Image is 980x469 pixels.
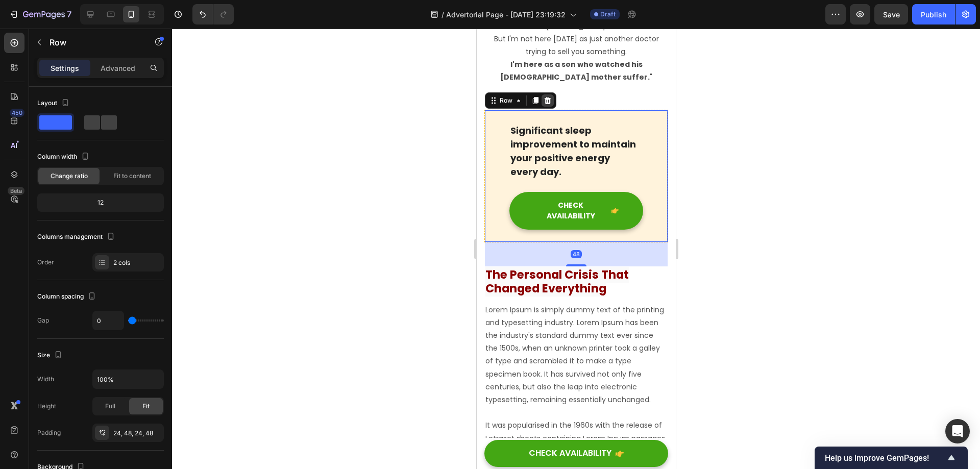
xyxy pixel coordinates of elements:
[945,419,970,443] div: Open Intercom Messenger
[9,275,190,455] p: Lorem Ipsum is simply dummy text of the printing and typesetting industry. Lorem Ipsum has been t...
[50,36,136,48] p: Row
[105,402,115,411] span: Full
[113,429,161,438] div: 24, 48, 24, 48
[39,195,162,210] div: 12
[101,63,135,73] p: Advanced
[37,402,56,411] div: Height
[37,349,64,362] div: Size
[37,96,71,110] div: Layout
[912,4,955,24] button: Publish
[874,4,908,24] button: Save
[37,375,54,384] div: Width
[113,171,151,181] span: Fit to content
[825,452,958,464] button: Show survey - Help us improve GemPages!
[113,258,161,267] div: 2 cols
[192,4,234,24] div: Undo/Redo
[51,171,88,181] span: Change ratio
[37,150,91,164] div: Column width
[442,9,444,20] span: /
[37,428,61,437] div: Padding
[921,9,946,20] div: Publish
[883,10,900,19] span: Save
[10,109,24,117] div: 450
[93,370,163,388] input: Auto
[37,316,49,325] div: Gap
[477,29,676,469] iframe: Design area
[51,63,79,73] p: Settings
[37,258,54,267] div: Order
[4,4,76,24] button: 7
[37,290,98,304] div: Column spacing
[52,419,135,430] div: CHECK AVAILABILITY
[8,411,191,438] button: CHECK AVAILABILITY
[600,10,616,19] span: Draft
[67,8,71,20] p: 7
[446,9,566,20] span: Advertorial Page - [DATE] 23:19:32
[37,230,117,244] div: Columns management
[93,311,124,330] input: Auto
[142,402,150,411] span: Fit
[8,187,24,195] div: Beta
[825,453,945,463] span: Help us improve GemPages!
